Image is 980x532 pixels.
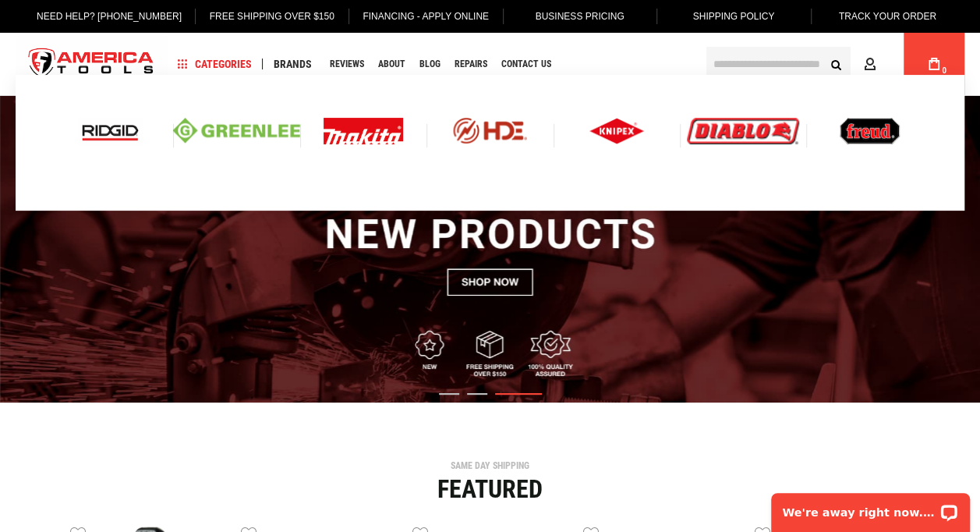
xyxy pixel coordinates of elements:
[274,59,312,69] span: Brands
[267,54,319,75] a: Brands
[324,118,403,144] img: Makita Logo
[687,118,799,144] img: Diablo logo
[177,59,252,69] span: Categories
[330,59,364,69] span: Reviews
[426,118,553,144] img: HDE logo
[589,118,644,144] img: Knipex logo
[840,118,899,144] img: Freud logo
[378,59,405,69] span: About
[170,54,259,75] a: Categories
[16,35,167,94] img: America Tools
[448,54,494,75] a: Repairs
[412,54,448,75] a: Blog
[78,118,143,144] img: Ridgid logo
[12,477,968,502] div: Featured
[12,461,968,470] div: SAME DAY SHIPPING
[371,54,412,75] a: About
[173,118,299,144] img: Greenlee logo
[323,54,371,75] a: Reviews
[494,54,558,75] a: Contact Us
[942,66,946,75] span: 0
[919,33,949,95] a: 0
[821,49,851,79] button: Search
[455,59,487,69] span: Repairs
[761,483,980,532] iframe: LiveChat chat widget
[693,11,775,22] span: Shipping Policy
[16,35,167,94] a: store logo
[419,59,440,69] span: Blog
[501,59,551,69] span: Contact Us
